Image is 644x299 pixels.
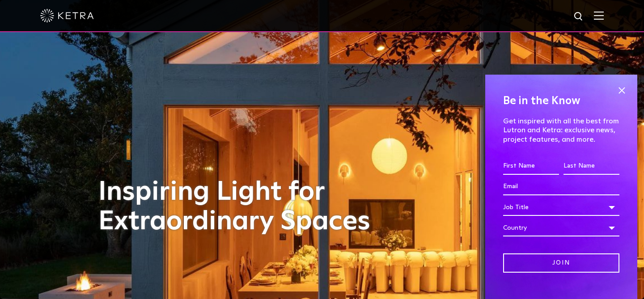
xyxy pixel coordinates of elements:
div: Job Title [503,199,619,216]
input: Join [503,253,619,273]
div: Country [503,219,619,236]
input: First Name [503,158,559,175]
input: Email [503,178,619,195]
img: ketra-logo-2019-white [40,9,94,22]
img: Hamburger%20Nav.svg [594,11,604,20]
img: search icon [573,11,585,22]
p: Get inspired with all the best from Lutron and Ketra: exclusive news, project features, and more. [503,117,619,144]
h4: Be in the Know [503,93,619,109]
h1: Inspiring Light for Extraordinary Spaces [98,177,389,236]
input: Last Name [563,158,619,175]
